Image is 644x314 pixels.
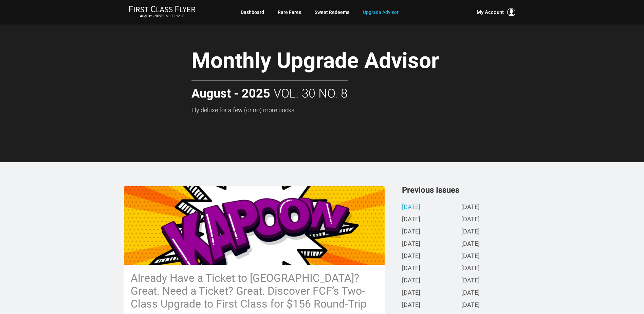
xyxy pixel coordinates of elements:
h2: Vol. 30 No. 8 [191,81,348,101]
a: [DATE] [402,277,420,284]
a: [DATE] [402,302,420,309]
small: Vol. 30 No. 8 [129,14,196,19]
a: [DATE] [402,204,420,211]
a: [DATE] [461,302,480,309]
a: [DATE] [461,290,480,297]
a: [DATE] [461,228,480,235]
a: [DATE] [461,241,480,248]
strong: August - 2025 [140,14,163,18]
h3: Already Have a Ticket to [GEOGRAPHIC_DATA]? Great. Need a Ticket? Great. Discover FCF’s Two-Class... [131,272,378,310]
a: Dashboard [241,6,264,18]
a: [DATE] [461,277,480,284]
a: [DATE] [461,253,480,260]
strong: August - 2025 [191,87,270,101]
h3: Fly deluxe for a few (or no) more bucks [191,107,487,114]
a: [DATE] [402,241,420,248]
h3: Previous Issues [402,186,521,194]
a: Rare Fares [278,6,301,18]
a: [DATE] [461,204,480,211]
img: First Class Flyer [129,5,196,13]
a: [DATE] [402,228,420,235]
span: My Account [477,8,504,16]
a: First Class FlyerAugust - 2025Vol. 30 No. 8 [129,5,196,19]
a: [DATE] [461,216,480,223]
a: [DATE] [402,216,420,223]
a: [DATE] [402,290,420,297]
h1: Monthly Upgrade Advisor [191,49,487,75]
a: Sweet Redeems [315,6,349,18]
a: [DATE] [461,265,480,272]
a: Upgrade Advisor [363,6,399,18]
button: My Account [477,8,515,16]
a: [DATE] [402,253,420,260]
a: [DATE] [402,265,420,272]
